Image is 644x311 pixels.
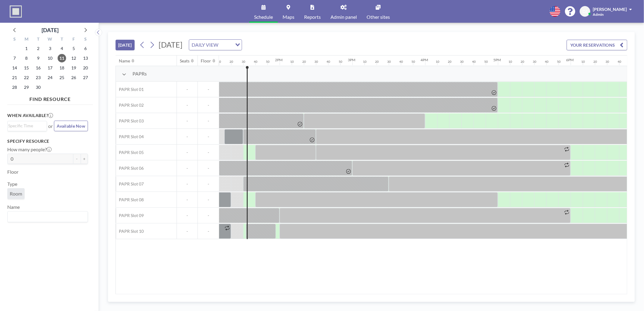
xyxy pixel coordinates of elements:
span: Wednesday, September 3, 2025 [46,44,54,53]
div: 3PM [348,58,355,62]
div: 30 [242,60,245,64]
span: - [198,229,219,234]
div: 30 [533,60,536,64]
div: 20 [375,60,379,64]
span: Tuesday, September 30, 2025 [34,83,42,92]
button: + [81,154,88,164]
span: - [177,87,197,92]
div: M [21,36,32,44]
h4: FIND RESOURCE [7,94,93,102]
span: Monday, September 22, 2025 [22,73,31,82]
div: 30 [460,60,464,64]
div: Search for option [8,212,88,222]
div: 2PM [275,58,283,62]
div: 50 [557,60,561,64]
div: S [9,36,21,44]
span: PAPR Slot 05 [116,150,144,155]
span: - [198,134,219,139]
span: Admin [593,12,604,17]
div: F [68,36,79,44]
div: 40 [618,60,621,64]
img: organization-logo [10,5,22,18]
span: Friday, September 26, 2025 [69,73,78,82]
span: Sunday, September 28, 2025 [10,83,19,92]
div: [DATE] [42,26,59,34]
div: 50 [339,60,342,64]
span: Thursday, September 11, 2025 [58,54,66,62]
div: Seats [180,58,190,64]
span: - [177,118,197,124]
label: Name [7,204,20,210]
span: DJ [583,9,588,14]
div: 50 [411,60,415,64]
span: - [198,102,219,108]
span: PAPR Slot 09 [116,213,144,218]
div: 20 [593,60,597,64]
div: 10 [290,60,294,64]
span: PAPR Slot 03 [116,118,144,124]
span: Tuesday, September 2, 2025 [34,44,42,53]
div: 40 [545,60,548,64]
span: - [177,150,197,155]
span: - [198,118,219,124]
span: Thursday, September 4, 2025 [58,44,66,53]
div: T [32,36,44,44]
input: Search for option [8,213,84,221]
input: Search for option [220,41,232,49]
span: PAPR Slot 01 [116,87,144,92]
span: - [198,87,219,92]
span: PAPR Slot 04 [116,134,144,139]
span: Wednesday, September 10, 2025 [46,54,54,62]
span: PAPR Slot 06 [116,166,144,171]
span: Sunday, September 21, 2025 [10,73,19,82]
div: 20 [448,60,451,64]
span: or [48,123,53,129]
span: Tuesday, September 23, 2025 [34,73,42,82]
div: 20 [230,60,233,64]
div: 20 [521,60,524,64]
span: PAPRs [132,71,147,77]
span: Maps [283,15,294,19]
div: 6PM [566,58,574,62]
span: Sunday, September 7, 2025 [10,54,19,62]
span: - [177,166,197,171]
div: S [79,36,91,44]
span: Monday, September 15, 2025 [22,64,31,72]
span: PAPR Slot 02 [116,102,144,108]
span: - [198,166,219,171]
div: 30 [314,60,318,64]
div: Search for option [189,40,242,50]
div: 10 [508,60,512,64]
button: [DATE] [116,40,135,50]
button: Available Now [54,121,88,131]
div: 4PM [421,58,428,62]
span: PAPR Slot 08 [116,197,144,202]
div: W [44,36,56,44]
span: Other sites [367,15,390,19]
span: Room [10,191,22,197]
div: 50 [484,60,488,64]
span: Wednesday, September 17, 2025 [46,64,54,72]
span: - [177,181,197,187]
span: Wednesday, September 24, 2025 [46,73,54,82]
span: [PERSON_NAME] [593,7,627,12]
span: - [198,213,219,218]
span: PAPR Slot 10 [116,229,144,234]
span: Saturday, September 6, 2025 [81,44,90,53]
div: Search for option [8,121,47,130]
div: 10 [363,60,367,64]
div: T [56,36,68,44]
span: Available Now [57,123,85,129]
span: - [198,197,219,202]
span: Sunday, September 14, 2025 [10,64,19,72]
span: Monday, September 8, 2025 [22,54,31,62]
span: Monday, September 29, 2025 [22,83,31,92]
span: - [177,197,197,202]
span: Tuesday, September 9, 2025 [34,54,42,62]
div: 40 [254,60,257,64]
span: Reports [304,15,321,19]
span: Monday, September 1, 2025 [22,44,31,53]
div: 30 [387,60,391,64]
span: Friday, September 19, 2025 [69,64,78,72]
input: Search for option [8,122,43,129]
